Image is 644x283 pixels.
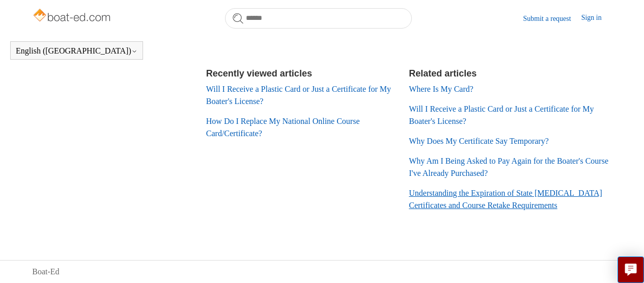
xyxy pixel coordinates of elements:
[409,85,473,93] a: Where Is My Card?
[225,8,412,29] input: Search
[32,6,113,27] img: Boat-Ed Help Center home page
[409,189,602,210] a: Understanding the Expiration of State [MEDICAL_DATA] Certificates and Course Retake Requirements
[206,85,391,106] a: Will I Receive a Plastic Card or Just a Certificate for My Boater's License?
[581,12,612,24] a: Sign in
[206,67,399,81] h2: Recently viewed articles
[32,266,59,278] a: Boat-Ed
[409,105,594,125] a: Will I Receive a Plastic Card or Just a Certificate for My Boater's License?
[206,117,360,138] a: How Do I Replace My National Online Course Card/Certificate?
[409,67,611,81] h2: Related articles
[409,137,549,145] a: Why Does My Certificate Say Temporary?
[16,46,137,56] button: English ([GEOGRAPHIC_DATA])
[618,256,644,283] button: Live chat
[409,157,608,177] a: Why Am I Being Asked to Pay Again for the Boater's Course I've Already Purchased?
[523,13,581,24] a: Submit a request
